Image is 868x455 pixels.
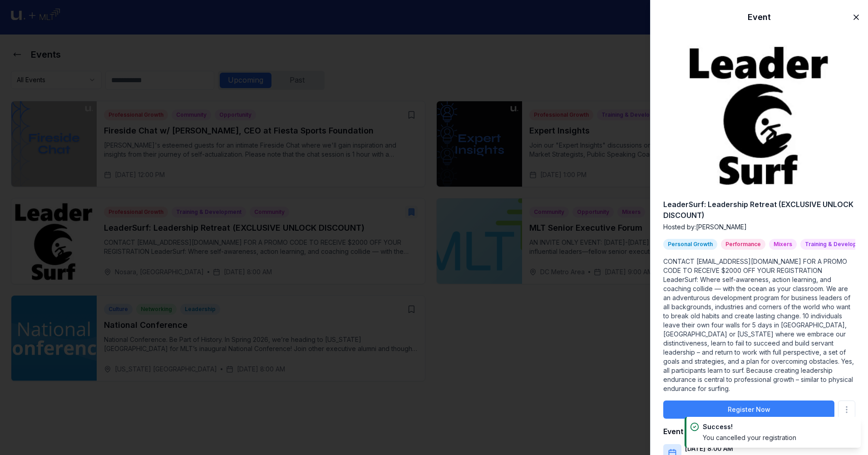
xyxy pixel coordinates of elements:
[685,444,737,453] p: [DATE] 8:00 AM
[663,239,717,250] div: Personal Growth
[721,239,765,250] div: Performance
[703,433,796,442] div: You cancelled your registration
[703,422,796,431] div: Success!
[769,239,797,250] div: Mixers
[663,401,834,419] button: Register Now
[663,426,855,437] h4: Event Details
[663,257,855,393] p: CONTACT [EMAIL_ADDRESS][DOMAIN_NAME] FOR A PROMO CODE TO RECEIVE $2000 OFF YOUR REGISTRATION Lead...
[661,11,857,24] h2: Event
[663,199,855,221] h2: LeaderSurf: Leadership Retreat (EXCLUSIVE UNLOCK DISCOUNT)
[682,38,836,192] img: Event audience
[663,223,855,232] p: Hosted by: [PERSON_NAME]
